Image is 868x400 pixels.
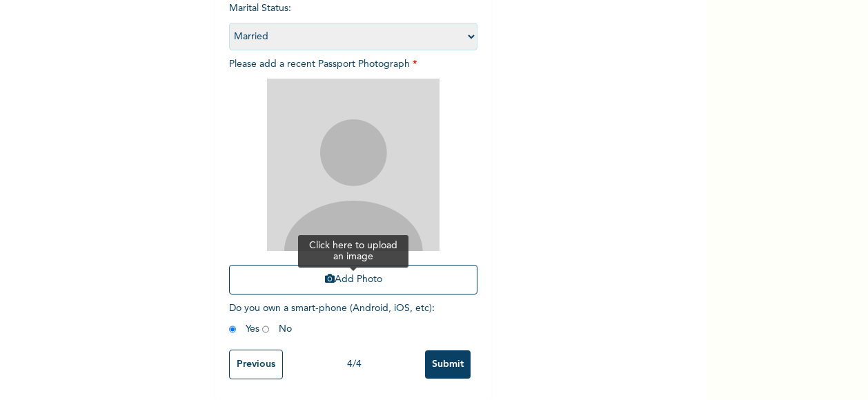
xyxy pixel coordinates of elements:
[283,357,425,372] div: 4 / 4
[229,3,477,41] span: Marital Status :
[267,79,440,251] img: Crop
[425,350,471,379] input: Submit
[229,59,477,301] span: Please add a recent Passport Photograph
[229,350,283,379] input: Previous
[229,303,435,334] span: Do you own a smart-phone (Android, iOS, etc) : Yes No
[229,265,477,294] button: Add Photo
